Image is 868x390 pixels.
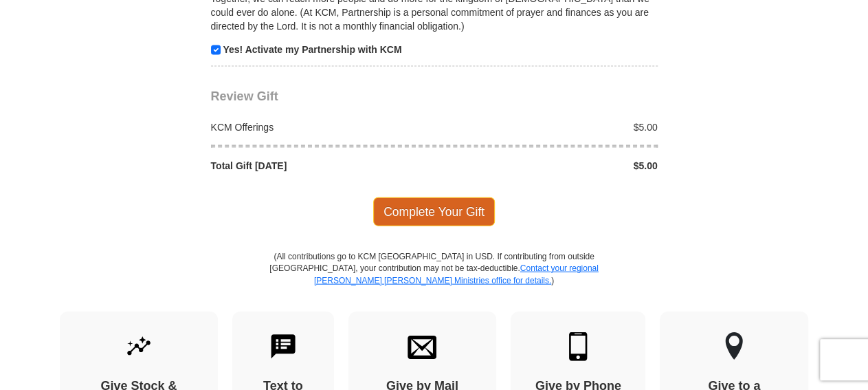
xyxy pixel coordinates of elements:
[211,89,278,103] span: Review Gift
[223,44,401,55] strong: Yes! Activate my Partnership with KCM
[434,120,665,134] div: $5.00
[434,159,665,173] div: $5.00
[724,332,744,361] img: other-region
[314,263,599,285] a: Contact your regional [PERSON_NAME] [PERSON_NAME] Ministries office for details.
[203,159,434,173] div: Total Gift [DATE]
[564,332,592,361] img: mobile.svg
[269,332,298,361] img: text-to-give.svg
[203,120,434,134] div: KCM Offerings
[373,197,495,226] span: Complete Your Gift
[269,251,599,311] p: (All contributions go to KCM [GEOGRAPHIC_DATA] in USD. If contributing from outside [GEOGRAPHIC_D...
[124,332,153,361] img: give-by-stock.svg
[408,332,436,361] img: envelope.svg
